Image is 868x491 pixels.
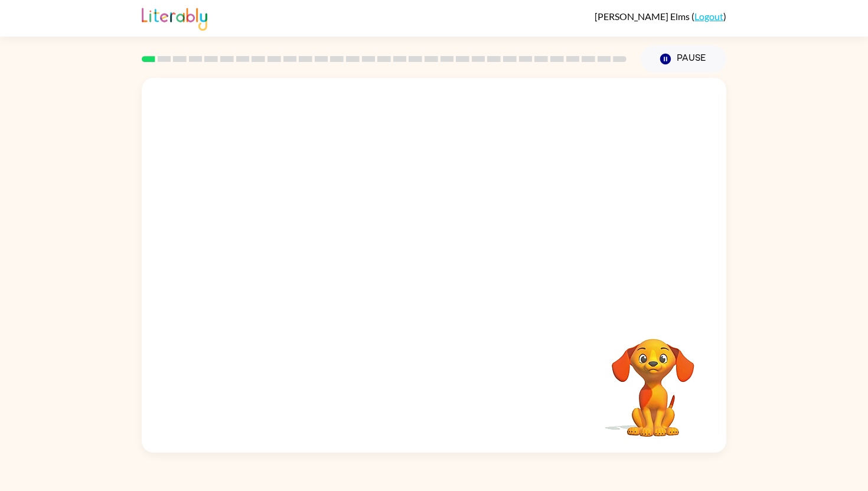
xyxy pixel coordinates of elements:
[594,320,712,438] video: Your browser must support playing .mp4 files to use Literably. Please try using another browser.
[641,45,726,73] button: Pause
[595,11,691,22] span: [PERSON_NAME] Elms
[694,11,723,22] a: Logout
[142,5,207,31] img: Literably
[595,11,726,22] div: ( )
